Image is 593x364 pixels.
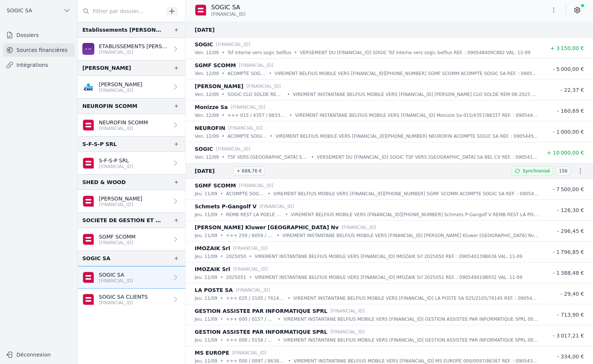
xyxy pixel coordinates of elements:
img: belfius-1.png [82,195,94,207]
p: ven. 12/09 [195,49,219,56]
p: +++ 015 / 4357 / 88337 +++ [228,112,286,119]
p: [FINANCIAL_ID] [233,265,268,273]
span: + 3 150,00 € [550,45,584,51]
p: [FINANCIAL_ID] [239,62,273,69]
p: [FINANCIAL_ID] [99,87,142,93]
div: • [249,253,252,260]
p: ven. 12/09 [195,153,219,161]
p: ven. 12/09 [195,91,219,98]
div: • [221,295,223,302]
p: [FINANCIAL_ID] [99,125,148,131]
p: VIREMENT BELFIUS MOBILE VERS [FINANCIAL_ID][PHONE_NUMBER] SGMF SCOMM ACOMPTE SOGIC SA REF. : 0905... [274,70,539,77]
img: belfius-1.png [195,4,207,16]
p: ACOMPTE SOGIC SA [228,70,266,77]
div: • [278,315,280,323]
p: VIREMENT INSTANTANE BELFIUS MOBILE VERS [FINANCIAL_ID] [PERSON_NAME] CLO SOLDE REM 08-2025 REF. :... [293,91,539,98]
div: • [285,211,288,218]
button: SOGIC SA [3,4,74,16]
span: SOGIC SA [7,7,32,14]
div: NEUROFIN SCOMM [82,102,137,111]
div: • [222,112,224,119]
p: [PERSON_NAME] [99,195,142,202]
p: jeu. 11/09 [195,253,218,260]
p: jeu. 11/09 [195,336,218,344]
p: +++ 025 / 2105 / 76145 +++ [226,295,285,302]
img: belfius-1.png [82,233,94,245]
a: SOGIC SA CLIENTS [FINANCIAL_ID] [78,289,185,311]
div: • [277,232,279,239]
div: • [249,274,252,281]
p: TSF VERS [GEOGRAPHIC_DATA] SA BEL CV [228,153,308,161]
a: Intégrations [3,58,74,72]
p: 2025051 [226,274,246,281]
span: - 334,00 € [557,354,584,360]
p: [FINANCIAL_ID] [236,286,270,294]
a: ETABLISSEMENTS [PERSON_NAME] & F [FINANCIAL_ID] [78,38,185,60]
a: SGMF SCOMM [FINANCIAL_ID] [78,228,185,251]
div: • [269,70,271,77]
p: [FINANCIAL_ID] [231,103,265,111]
span: + 10 000,00 € [547,150,584,156]
p: jeu. 11/09 [195,232,218,239]
span: + 688,76 € [234,167,265,175]
span: - 296,45 € [557,228,584,234]
p: [PERSON_NAME] [99,81,142,88]
p: [FINANCIAL_ID] [342,224,376,231]
div: • [221,253,223,260]
p: SOGIC SA [99,271,133,279]
p: VIREMENT INSTANTANE BELFIUS MOBILE VERS [FINANCIAL_ID] LA POSTE SA 025/2105/76145 REF. : 09054037... [293,295,539,302]
p: [FINANCIAL_ID] [99,202,142,208]
span: - 160,69 € [557,108,584,114]
p: NEUROFIN [195,124,225,133]
a: Dossiers [3,28,74,42]
p: Monizze Sa [195,103,228,112]
p: [FINANCIAL_ID] [246,83,281,90]
img: belfius-1.png [82,119,94,131]
a: S-F-S-P SRL [FINANCIAL_ID] [78,152,185,174]
p: jeu. 11/09 [195,295,218,302]
p: [FINANCIAL_ID] [99,164,133,169]
div: • [278,336,280,344]
p: [FINANCIAL_ID] [232,349,267,357]
img: BEOBANK_CTBKBEBX.png [82,43,94,55]
p: SGMF SCOMM [99,233,136,240]
p: VIREMENT INSTANTANE BELFIUS MOBILE VERS [FINANCIAL_ID] GESTION ASSISTEE PAR INFORMATIQUE SPRL 000... [283,336,539,344]
div: SOGIC SA [82,254,110,263]
img: belfius-1.png [82,271,94,283]
p: VIREMENT INSTANTANE BELFIUS MOBILE VERS [FINANCIAL_ID] Monizze Sa 015/4357/88337 REF. : 090544069... [295,112,539,119]
a: NEUROFIN SCOMM [FINANCIAL_ID] [78,114,185,136]
p: [FINANCIAL_ID] [330,328,365,336]
p: [FINANCIAL_ID] [228,124,263,132]
p: [FINANCIAL_ID] [99,278,133,284]
span: - 713,90 € [557,312,584,318]
p: VIREMENT BELFIUS MOBILE VERS [FINANCIAL_ID][PHONE_NUMBER] SGMF SCOMM ACOMPTE SOGIC SA REF. : 0905... [273,190,539,197]
span: [DATE] [195,167,231,175]
div: • [311,153,314,161]
p: [FINANCIAL_ID] [216,145,250,153]
p: ven. 12/09 [195,112,219,119]
p: SOGIC CLO SOLDE REM 08-2025 [228,91,285,98]
span: - 5 000,00 € [553,66,584,72]
div: • [222,70,224,77]
div: • [268,190,270,197]
p: LA POSTE SA [195,286,233,295]
p: ven. 12/09 [195,70,219,77]
img: belfius-1.png [82,293,94,305]
p: jeu. 11/09 [195,315,218,323]
p: VIREMENT INSTANTANE BELFIUS MOBILE VERS [FINANCIAL_ID] [PERSON_NAME] Kluwer [GEOGRAPHIC_DATA] Nv ... [282,232,539,239]
button: Déconnexion [3,349,74,361]
p: Tsf interne vers sogic belfius [228,49,291,56]
p: SOGIC SA CLIENTS [99,293,148,301]
p: jeu. 11/09 [195,274,218,281]
span: - 1 000,00 € [553,129,584,135]
div: Etablissements [PERSON_NAME] et fils [PERSON_NAME] [82,25,161,34]
p: jeu. 11/09 [195,190,218,197]
div: • [221,315,223,323]
a: Sources financières [3,43,74,57]
a: [PERSON_NAME] [FINANCIAL_ID] [78,190,185,212]
p: [FINANCIAL_ID] [239,182,273,189]
p: [FINANCIAL_ID] [99,300,148,306]
p: VERSEMENT DU [FINANCIAL_ID] SOGIC TSF VERS [GEOGRAPHIC_DATA] SA BEL CV REF. : 090541479C859 VAL. ... [317,153,539,161]
div: • [270,133,273,140]
p: [PERSON_NAME] [195,82,243,91]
